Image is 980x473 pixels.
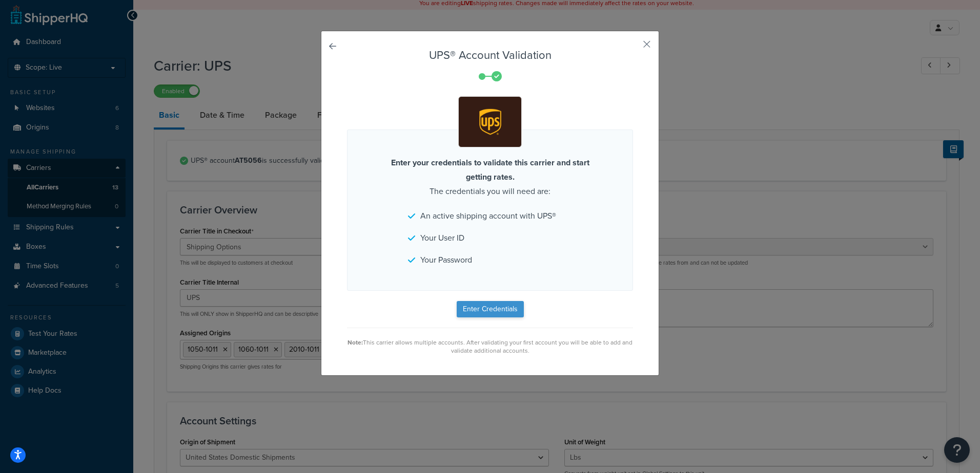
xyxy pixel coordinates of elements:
button: Enter Credentials [457,301,524,317]
strong: Note: [348,338,363,347]
li: An active shipping account with UPS® [408,209,572,223]
strong: Enter your credentials to validate this carrier and start getting rates. [391,157,589,183]
li: Your User ID [408,231,572,245]
div: This carrier allows multiple accounts. After validating your first account you will be able to ad... [347,338,633,355]
h3: UPS® Account Validation [347,49,633,61]
li: Your Password [408,253,572,267]
p: The credentials you will need are: [377,156,603,199]
img: UPS [461,98,520,145]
